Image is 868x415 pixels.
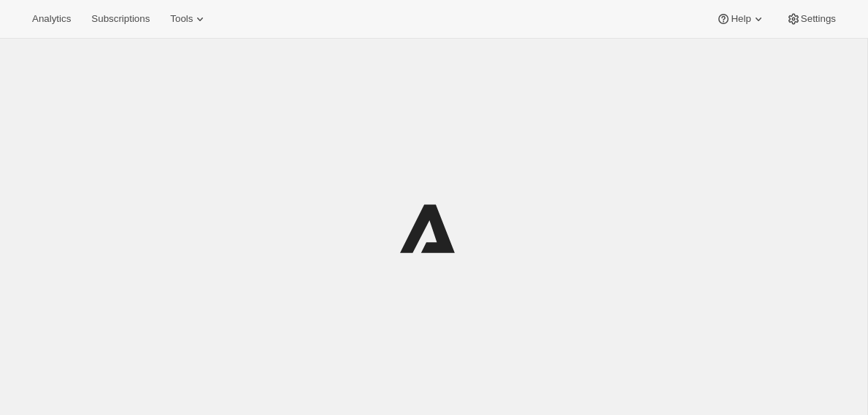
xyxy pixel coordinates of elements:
button: Settings [777,9,845,29]
button: Subscriptions [82,9,158,29]
span: Settings [801,13,836,25]
button: Tools [161,9,216,29]
span: Tools [170,13,193,25]
span: Subscriptions [91,13,150,25]
span: Analytics [32,13,71,25]
button: Help [707,9,774,29]
span: Help [731,13,750,25]
button: Analytics [23,9,80,29]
